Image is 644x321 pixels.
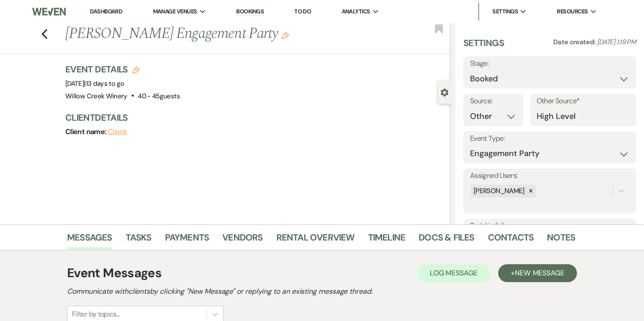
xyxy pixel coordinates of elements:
span: New Message [515,268,564,278]
a: Rental Overview [276,230,355,250]
span: Resources [557,7,588,16]
label: Other Source* [537,95,629,108]
label: Event Type: [470,132,629,145]
span: [DATE] 1:19 PM [597,38,636,46]
div: Filter by topics... [72,309,120,320]
a: Vendors [222,230,263,250]
button: +New Message [498,264,577,282]
label: Stage: [470,57,629,70]
a: Bookings [236,8,264,16]
span: Analytics [342,7,370,16]
label: Assigned Users: [470,169,629,182]
span: [DATE] [65,79,124,88]
label: Source: [470,95,517,108]
h3: Settings [463,37,504,56]
span: Client name: [65,127,108,136]
span: Log Message [430,268,478,278]
div: [PERSON_NAME] [471,185,526,198]
span: Manage Venues [153,7,197,16]
a: Payments [165,230,209,250]
a: Dashboard [90,8,122,15]
span: Willow Creek Winery [65,92,127,101]
span: 13 days to go [86,79,124,88]
span: 40 - 45 guests [138,92,180,101]
h1: Event Messages [67,264,161,283]
button: Edit [282,31,289,39]
a: To Do [294,8,311,15]
a: Messages [67,230,112,250]
h3: Client Details [65,111,442,124]
a: Contacts [488,230,534,250]
label: Task List(s): [470,220,629,232]
button: Close lead details [441,88,449,96]
h2: Communicate with clients by clicking "New Message" or replying to an existing message thread. [67,286,577,297]
button: Client [108,128,127,135]
h3: Event Details [65,63,180,76]
span: Date created: [553,38,597,46]
a: Timeline [368,230,406,250]
span: | [84,79,124,88]
a: Docs & Files [419,230,474,250]
span: Settings [492,7,518,16]
button: Log Message [417,264,490,282]
img: Weven Logo [32,2,66,21]
h1: [PERSON_NAME] Engagement Party [65,23,370,45]
a: Notes [547,230,575,250]
a: Tasks [126,230,152,250]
